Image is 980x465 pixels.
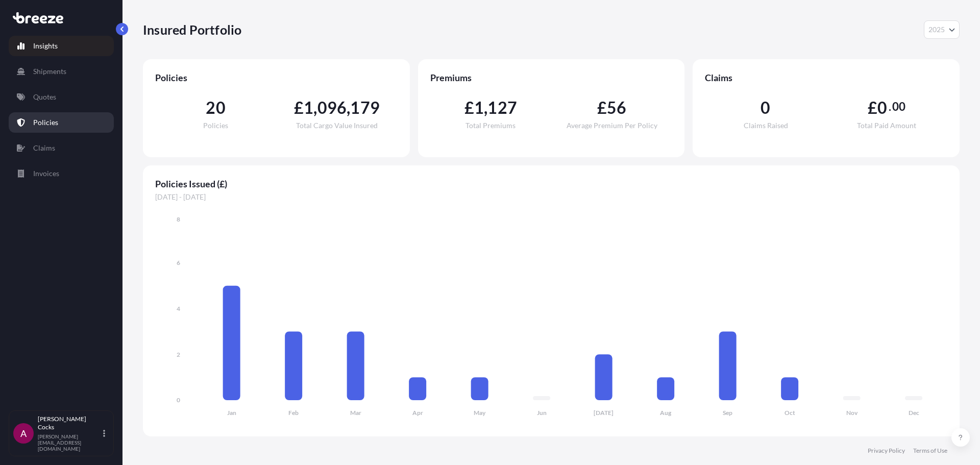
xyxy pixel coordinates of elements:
[9,138,114,158] a: Claims
[928,25,945,35] span: 2025
[567,122,657,129] span: Average Premium Per Policy
[143,21,241,38] p: Insured Portfolio
[909,409,919,417] tspan: Dec
[347,100,350,116] span: ,
[537,409,547,417] tspan: Jun
[350,409,361,417] tspan: Mar
[474,409,486,417] tspan: May
[33,168,59,179] p: Invoices
[9,112,114,133] a: Policies
[33,41,58,51] p: Insights
[868,447,905,455] a: Privacy Policy
[464,100,474,116] span: £
[744,122,788,129] span: Claims Raised
[846,409,858,417] tspan: Nov
[33,92,56,102] p: Quotes
[487,100,517,116] span: 127
[38,433,101,452] p: [PERSON_NAME][EMAIL_ADDRESS][DOMAIN_NAME]
[20,428,27,438] span: A
[33,117,58,128] p: Policies
[296,122,378,129] span: Total Cargo Value Insured
[723,409,732,417] tspan: Sep
[155,71,398,84] span: Policies
[597,100,607,116] span: £
[9,163,114,184] a: Invoices
[484,100,487,116] span: ,
[465,122,516,129] span: Total Premiums
[412,409,423,417] tspan: Apr
[924,20,960,39] button: Year Selector
[38,415,101,431] p: [PERSON_NAME] Cocks
[177,351,180,358] tspan: 2
[206,100,225,116] span: 20
[317,100,347,116] span: 096
[913,447,947,455] a: Terms of Use
[877,100,887,116] span: 0
[177,215,180,223] tspan: 8
[177,305,180,312] tspan: 4
[33,143,55,153] p: Claims
[660,409,672,417] tspan: Aug
[9,36,114,56] a: Insights
[889,103,891,111] span: .
[761,100,770,116] span: 0
[288,409,299,417] tspan: Feb
[607,100,626,116] span: 56
[177,259,180,266] tspan: 6
[177,396,180,404] tspan: 0
[313,100,317,116] span: ,
[857,122,916,129] span: Total Paid Amount
[227,409,236,417] tspan: Jan
[474,100,484,116] span: 1
[892,103,905,111] span: 00
[705,71,947,84] span: Claims
[33,66,66,77] p: Shipments
[9,61,114,82] a: Shipments
[203,122,228,129] span: Policies
[594,409,614,417] tspan: [DATE]
[155,178,947,190] span: Policies Issued (£)
[294,100,304,116] span: £
[868,100,877,116] span: £
[155,192,947,202] span: [DATE] - [DATE]
[785,409,795,417] tspan: Oct
[9,87,114,107] a: Quotes
[430,71,673,84] span: Premiums
[350,100,380,116] span: 179
[304,100,313,116] span: 1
